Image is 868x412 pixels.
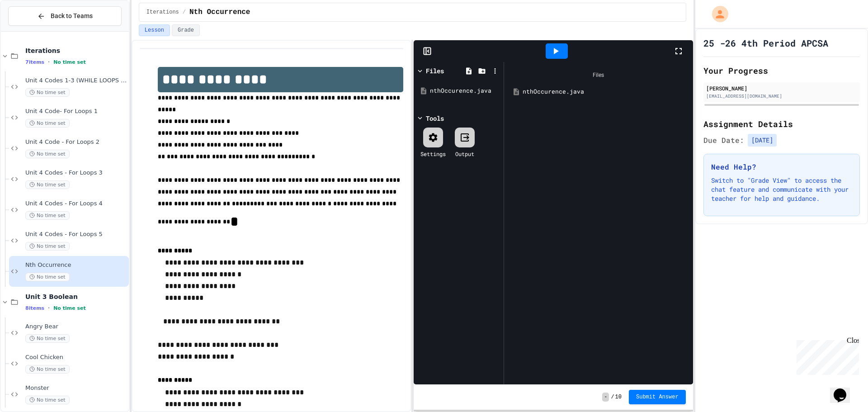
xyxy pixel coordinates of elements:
span: Unit 4 Codes - For Loops 3 [25,169,127,177]
div: [EMAIL_ADDRESS][DOMAIN_NAME] [706,93,857,99]
span: Unit 4 Code- For Loops 1 [25,108,127,115]
h1: 25 -26 4th Period APCSA [703,37,828,49]
span: [DATE] [748,134,777,147]
span: Angry Bear [25,323,127,331]
div: [PERSON_NAME] [706,84,857,92]
span: Unit 4 Codes 1-3 (WHILE LOOPS ONLY) [25,77,127,85]
button: Back to Teams [8,6,122,26]
button: Submit Answer [629,390,686,404]
span: 10 [615,393,622,401]
span: No time set [53,305,86,311]
span: • [48,58,50,66]
div: Tools [426,114,444,123]
span: No time set [25,180,70,189]
span: Unit 4 Code - For Loops 2 [25,138,127,146]
div: nthOccurence.java [523,87,687,96]
h3: Need Help? [711,161,852,172]
h2: Your Progress [703,64,860,77]
span: No time set [53,59,86,65]
span: No time set [25,211,70,220]
div: Output [455,150,474,158]
div: Chat with us now!Close [4,4,62,57]
span: Nth Occurrence [25,261,127,269]
span: / [611,393,614,401]
span: 7 items [25,59,44,65]
div: Files [509,66,688,84]
span: No time set [25,88,70,97]
span: Unit 4 Codes - For Loops 5 [25,231,127,238]
span: / [183,9,186,16]
span: Back to Teams [51,11,93,21]
span: No time set [25,334,70,343]
h2: Assignment Details [703,118,860,130]
span: Monster [25,384,127,392]
span: Iterations [25,47,127,55]
span: - [602,393,609,402]
span: No time set [25,150,70,158]
span: No time set [25,273,70,281]
div: nthOccurence.java [430,86,500,95]
span: Cool Chicken [25,354,127,361]
span: No time set [25,242,70,251]
iframe: chat widget [793,336,859,375]
iframe: chat widget [830,376,859,403]
span: Nth Occurrence [189,7,250,18]
span: Unit 4 Codes - For Loops 4 [25,200,127,208]
div: My Account [703,4,731,24]
span: No time set [25,365,70,374]
span: Due Date: [703,135,744,146]
span: • [48,304,50,312]
span: No time set [25,396,70,404]
button: Lesson [139,24,170,36]
button: Grade [172,24,200,36]
p: Switch to "Grade View" to access the chat feature and communicate with your teacher for help and ... [711,176,852,203]
span: Iterations [146,9,179,16]
div: Settings [420,150,446,158]
div: Files [426,66,444,76]
span: 8 items [25,305,44,311]
span: Unit 3 Boolean [25,293,127,301]
span: Submit Answer [636,393,679,401]
span: No time set [25,119,70,128]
